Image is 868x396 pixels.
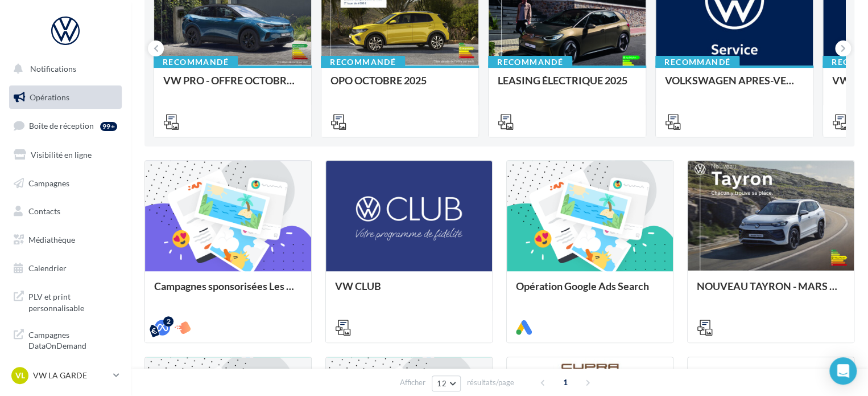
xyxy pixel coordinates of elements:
[655,56,739,68] div: Recommandé
[665,75,804,97] div: VOLKSWAGEN APRES-VENTE
[28,206,60,216] span: Contacts
[33,370,109,381] p: VW LA GARDE
[28,178,69,187] span: Campagnes
[154,56,238,68] div: Recommandé
[9,365,122,386] a: VL VW LA GARDE
[400,377,425,388] span: Afficher
[31,150,92,160] span: Visibilité en ligne
[15,370,25,381] span: VL
[432,375,461,391] button: 12
[321,56,405,68] div: Recommandé
[488,56,572,68] div: Recommandé
[7,284,124,318] a: PLV et print personnalisable
[30,92,69,102] span: Opérations
[28,327,117,352] span: Campagnes DataOnDemand
[7,57,119,81] button: Notifications
[163,316,173,326] div: 2
[30,64,76,74] span: Notifications
[829,357,857,385] div: Open Intercom Messenger
[7,228,124,252] a: Médiathèque
[7,322,124,356] a: Campagnes DataOnDemand
[100,122,117,131] div: 99+
[7,113,124,138] a: Boîte de réception99+
[556,373,574,391] span: 1
[28,235,75,244] span: Médiathèque
[335,280,483,303] div: VW CLUB
[7,172,124,195] a: Campagnes
[516,280,664,303] div: Opération Google Ads Search
[28,263,67,273] span: Calendrier
[498,75,636,97] div: LEASING ÉLECTRIQUE 2025
[163,75,302,97] div: VW PRO - OFFRE OCTOBRE 25
[7,199,124,223] a: Contacts
[28,289,117,313] span: PLV et print personnalisable
[7,85,124,109] a: Opérations
[154,280,302,303] div: Campagnes sponsorisées Les Instants VW Octobre
[437,379,447,388] span: 12
[330,75,469,97] div: OPO OCTOBRE 2025
[697,280,845,303] div: NOUVEAU TAYRON - MARS 2025
[29,121,94,130] span: Boîte de réception
[467,377,514,388] span: résultats/page
[7,256,124,280] a: Calendrier
[7,143,124,167] a: Visibilité en ligne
